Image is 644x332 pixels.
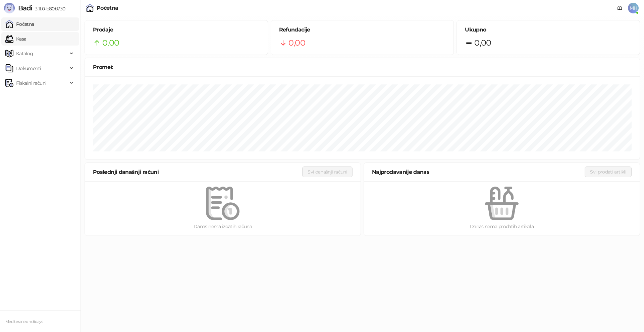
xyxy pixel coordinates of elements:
h5: Refundacije [279,26,446,34]
div: Danas nema prodatih artikala [375,223,629,230]
h5: Prodaje [93,26,260,34]
div: Promet [93,63,632,71]
span: 3.11.0-b80b730 [32,6,65,12]
a: Kasa [5,32,26,46]
span: MH [628,3,639,13]
a: Dokumentacija [614,3,625,13]
span: Katalog [16,47,33,60]
img: Logo [4,3,15,13]
span: Badi [18,4,32,12]
div: Danas nema izdatih računa [96,223,350,230]
span: 0,00 [474,37,491,49]
a: Početna [5,17,34,31]
span: Fiskalni računi [16,76,46,90]
span: 0,00 [288,37,305,49]
small: Mediteraneo holidays [5,319,43,324]
div: Početna [97,5,118,11]
h5: Ukupno [465,26,632,34]
span: Dokumenti [16,62,41,75]
button: Svi današnji računi [302,167,353,177]
div: Poslednji današnji računi [93,168,302,176]
button: Svi prodati artikli [585,167,632,177]
div: Najprodavanije danas [372,168,585,176]
span: 0,00 [102,37,119,49]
